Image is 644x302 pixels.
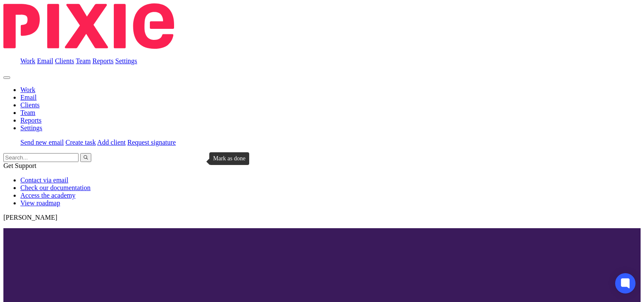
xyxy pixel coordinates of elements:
[20,117,42,124] a: Reports
[3,153,79,162] input: Search
[115,57,138,64] a: Settings
[20,192,76,199] a: Access the academy
[20,94,37,101] a: Email
[55,57,74,64] a: Clients
[3,162,37,169] span: Get Support
[20,184,90,191] a: Check our documentation
[127,139,176,146] a: Request signature
[20,124,42,131] a: Settings
[93,57,114,64] a: Reports
[3,3,174,49] img: Pixie
[76,57,90,64] a: Team
[97,139,126,146] a: Add client
[20,199,60,207] a: View roadmap
[20,57,35,64] a: Work
[20,176,68,184] a: Contact via email
[65,139,96,146] a: Create task
[37,57,53,64] a: Email
[20,101,39,109] a: Clients
[20,139,64,146] a: Send new email
[20,86,35,93] a: Work
[3,214,641,221] p: [PERSON_NAME]
[20,109,35,116] a: Team
[80,153,91,162] button: Search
